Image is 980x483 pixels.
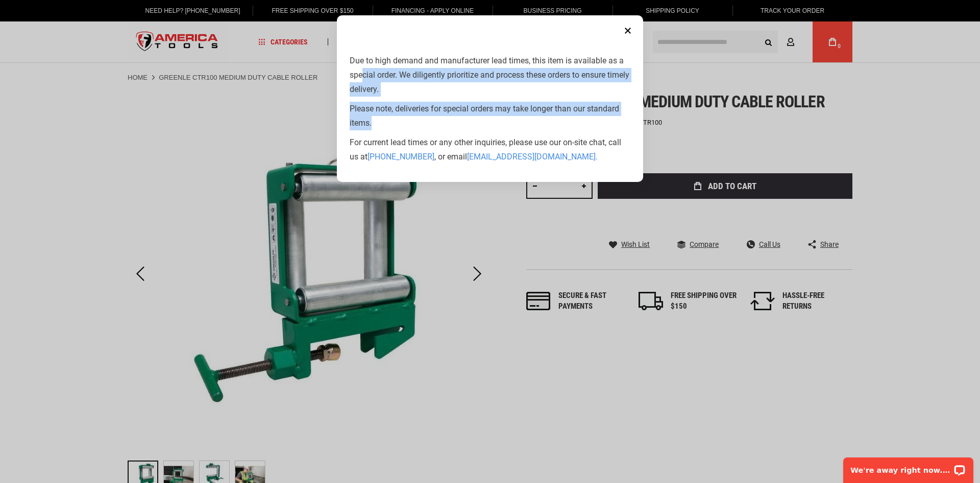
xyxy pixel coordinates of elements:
[350,135,630,164] p: For current lead times or any other inquiries, please use our on-site chat, call us at , or email
[837,451,980,483] iframe: LiveChat chat widget
[467,152,598,162] a: [EMAIL_ADDRESS][DOMAIN_NAME].
[350,102,630,130] p: Please note, deliveries for special orders may take longer than our standard items.
[367,152,434,162] a: [PHONE_NUMBER]
[350,54,630,97] p: Due to high demand and manufacturer lead times, this item is available as a special order. We dil...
